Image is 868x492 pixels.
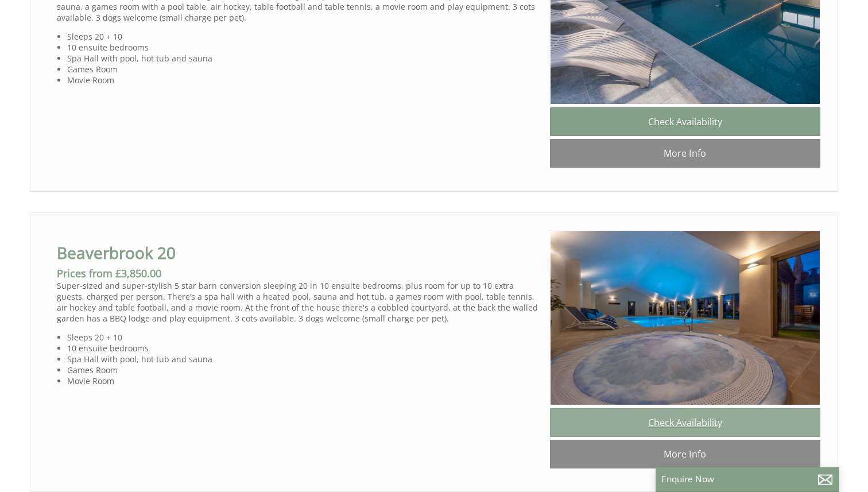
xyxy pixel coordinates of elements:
li: Movie Room [67,75,541,86]
a: More Info [550,139,820,168]
li: Spa Hall with pool, hot tub and sauna [67,53,541,64]
li: 10 ensuite bedrooms [67,343,541,354]
img: beaverbrook20-somerset-holiday-home-accomodation-sleeps-sleeping-28.original.jpg [550,230,820,405]
h3: Prices from £3,850.00 [57,266,541,280]
a: Check Availability [550,408,820,437]
li: Games Room [67,365,541,375]
li: Movie Room [67,375,541,386]
li: 10 ensuite bedrooms [67,42,541,53]
p: Enquire Now [661,473,834,485]
a: More Info [550,440,820,468]
li: Sleeps 20 + 10 [67,31,541,42]
li: Spa Hall with pool, hot tub and sauna [67,354,541,365]
li: Sleeps 20 + 10 [67,332,541,343]
a: Check Availability [550,107,820,136]
a: Beaverbrook 20 [57,242,176,264]
p: Super-sized and super-stylish 5 star barn conversion sleeping 20 in 10 ensuite bedrooms, plus roo... [57,280,541,324]
li: Games Room [67,64,541,75]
